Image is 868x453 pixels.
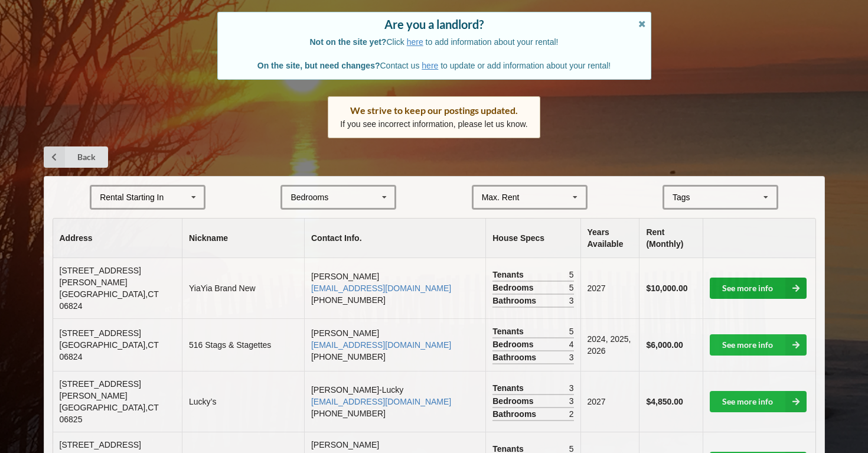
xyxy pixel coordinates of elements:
[422,61,438,70] a: here
[257,61,611,70] span: Contact us to update or add information about your rental!
[291,193,328,201] div: Bedrooms
[569,382,574,394] span: 3
[492,325,527,337] span: Tenants
[569,325,574,337] span: 5
[710,391,807,412] a: See more info
[492,408,539,420] span: Bathrooms
[311,397,451,406] a: [EMAIL_ADDRESS][DOMAIN_NAME]
[492,269,527,281] span: Tenants
[310,37,387,47] b: Not on the site yet?
[311,340,451,350] a: [EMAIL_ADDRESS][DOMAIN_NAME]
[580,371,639,432] td: 2027
[60,328,141,338] span: [STREET_ADDRESS]
[569,408,574,420] span: 2
[44,146,108,168] a: Back
[53,219,182,258] th: Address
[492,338,536,350] span: Bedrooms
[710,334,807,356] a: See more info
[182,318,304,371] td: 516 Stags & Stagettes
[569,295,574,307] span: 3
[580,318,639,371] td: 2024, 2025, 2026
[639,219,703,258] th: Rent (Monthly)
[482,193,520,201] div: Max. Rent
[304,318,485,371] td: [PERSON_NAME] [PHONE_NUMBER]
[485,219,580,258] th: House Specs
[182,258,304,318] td: YiaYia Brand New
[670,191,707,204] div: Tags
[340,118,528,130] p: If you see incorrect information, please let us know.
[569,395,574,407] span: 3
[60,340,159,361] span: [GEOGRAPHIC_DATA] , CT 06824
[60,403,159,424] span: [GEOGRAPHIC_DATA] , CT 06825
[311,283,451,293] a: [EMAIL_ADDRESS][DOMAIN_NAME]
[569,282,574,294] span: 5
[710,278,807,299] a: See more info
[492,282,536,294] span: Bedrooms
[569,338,574,350] span: 4
[569,351,574,363] span: 3
[230,18,639,30] div: Are you a landlord?
[304,219,485,258] th: Contact Info.
[580,219,639,258] th: Years Available
[182,371,304,432] td: Lucky’s
[310,37,559,47] span: Click to add information about your rental!
[340,105,528,116] div: We strive to keep our postings updated.
[60,266,141,287] span: [STREET_ADDRESS][PERSON_NAME]
[569,269,574,281] span: 5
[580,258,639,318] td: 2027
[304,258,485,318] td: [PERSON_NAME] [PHONE_NUMBER]
[304,371,485,432] td: [PERSON_NAME]-Lucky [PHONE_NUMBER]
[100,193,164,201] div: Rental Starting In
[407,37,423,47] a: here
[492,382,527,394] span: Tenants
[492,395,536,407] span: Bedrooms
[492,295,539,307] span: Bathrooms
[257,61,380,70] b: On the site, but need changes?
[60,379,141,400] span: [STREET_ADDRESS][PERSON_NAME]
[182,219,304,258] th: Nickname
[646,397,683,406] b: $4,850.00
[646,283,687,293] b: $10,000.00
[646,340,683,350] b: $6,000.00
[492,351,539,363] span: Bathrooms
[60,289,159,311] span: [GEOGRAPHIC_DATA] , CT 06824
